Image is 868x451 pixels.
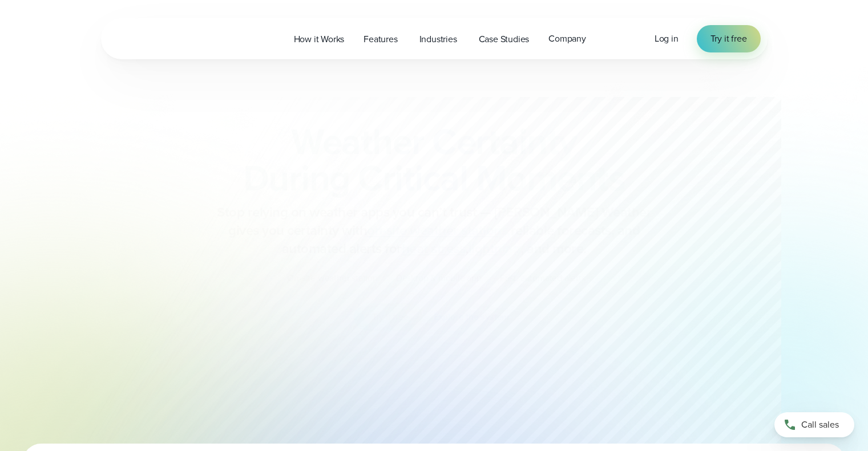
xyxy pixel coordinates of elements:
[655,32,679,45] span: Log in
[284,27,354,51] a: How it Works
[801,418,839,432] span: Call sales
[294,32,345,46] span: How it Works
[710,32,747,46] span: Try it free
[655,32,679,46] a: Log in
[774,412,854,437] a: Call sales
[548,32,586,46] span: Company
[364,32,397,46] span: Features
[697,25,761,52] a: Try it free
[419,32,457,46] span: Industries
[469,27,539,51] a: Case Studies
[479,32,530,46] span: Case Studies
